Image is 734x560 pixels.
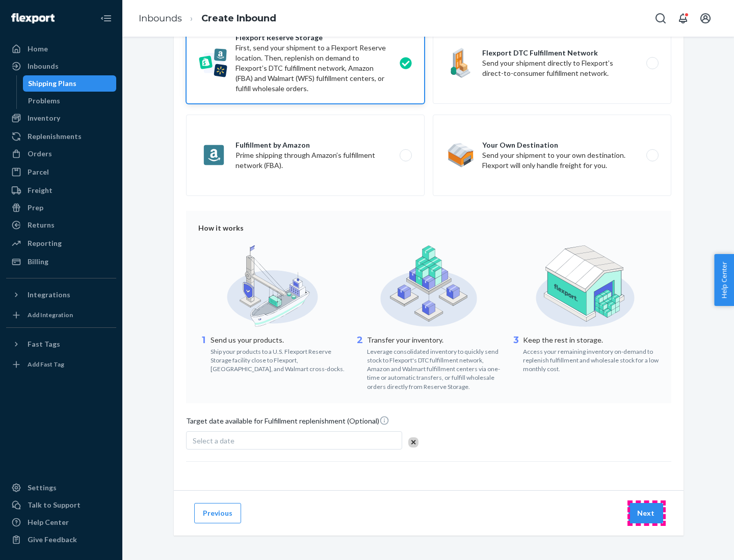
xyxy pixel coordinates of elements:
a: Reporting [6,235,116,251]
div: 3 [511,334,521,373]
ol: breadcrumbs [130,4,284,34]
p: Send us your products. [211,335,347,345]
div: Inbounds [28,61,59,71]
div: Shipping Plans [28,78,76,89]
div: Home [28,44,48,54]
a: Prep [6,200,116,216]
button: Open Search Box [650,8,671,29]
span: Target date available for Fulfillment replenishment (Optional) [186,415,389,430]
div: Give Feedback [28,535,77,545]
p: Transfer your inventory. [367,335,503,345]
div: Reporting [28,238,62,248]
p: Keep the rest in storage. [523,335,659,345]
div: Orders [28,149,52,159]
a: Add Integration [6,307,116,323]
div: Leverage consolidated inventory to quickly send stock to Flexport's DTC fulfillment network, Amaz... [367,345,503,391]
a: Billing [6,254,116,270]
a: Inbounds [6,58,116,74]
div: Access your remaining inventory on-demand to replenish fulfillment and wholesale stock for a low ... [523,345,659,373]
div: 1 [198,334,208,373]
div: Billing [28,257,48,267]
a: Replenishments [6,128,116,145]
a: Freight [6,182,116,199]
a: Orders [6,146,116,162]
div: Integrations [28,290,70,300]
a: Settings [6,480,116,496]
button: Next [628,503,663,523]
div: Add Fast Tag [28,360,64,369]
a: Help Center [6,514,116,530]
a: Talk to Support [6,497,116,513]
button: Open notifications [673,8,693,29]
div: Problems [28,96,60,106]
div: 2 [355,334,365,391]
div: Prep [28,203,43,213]
div: Ship your products to a U.S. Flexport Reserve Storage facility close to Flexport, [GEOGRAPHIC_DAT... [211,345,347,373]
button: Fast Tags [6,336,116,352]
a: Parcel [6,164,116,180]
button: Previous [194,503,241,523]
div: Talk to Support [28,500,81,510]
a: Shipping Plans [23,75,117,92]
img: Flexport logo [11,13,55,23]
a: Inventory [6,110,116,126]
button: Give Feedback [6,531,116,548]
a: Returns [6,217,116,233]
a: Inbounds [139,13,182,24]
a: Create Inbound [201,13,276,24]
a: Home [6,41,116,57]
div: Settings [28,483,57,493]
div: Freight [28,185,53,195]
span: Select a date [193,436,234,445]
div: Help Center [28,517,69,527]
div: How it works [198,223,659,233]
a: Add Fast Tag [6,356,116,373]
div: Add Integration [28,311,73,319]
div: Replenishments [28,131,82,142]
button: Open account menu [695,8,716,29]
div: Fast Tags [28,339,60,349]
button: Help Center [714,254,734,306]
div: Returns [28,220,55,230]
button: Close Navigation [96,8,116,29]
a: Problems [23,93,117,109]
div: Inventory [28,113,60,123]
div: Parcel [28,167,49,177]
button: Integrations [6,287,116,303]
